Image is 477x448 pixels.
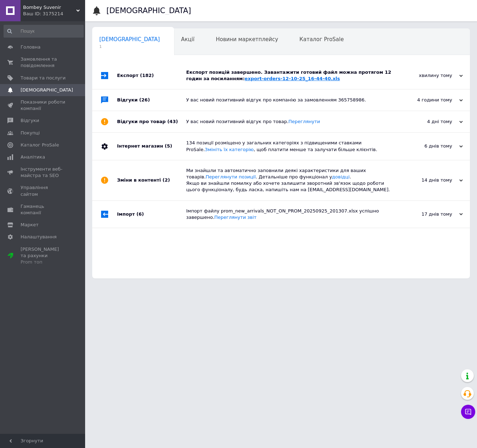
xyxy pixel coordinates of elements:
[167,119,178,124] span: (43)
[186,140,392,153] div: 134 позиції розміщено у загальних категоріях з підвищеними ставками ProSale. , щоб платити менше ...
[162,177,170,183] span: (2)
[4,25,84,38] input: Пошук
[117,160,186,200] div: Зміни в контенті
[21,259,66,265] div: Prom топ
[21,154,45,160] span: Аналітика
[186,69,392,82] div: Експорт позицій завершено. Завантажити готовий файл можна протягом 12 годин за посиланням:
[299,36,344,43] span: Каталог ProSale
[137,211,144,217] span: (6)
[392,177,463,183] div: 14 днів тому
[392,72,463,79] div: хвилину тому
[140,73,154,78] span: (182)
[21,130,40,136] span: Покупці
[186,208,392,221] div: Імпорт файлу prom_new_arrivals_NOT_ON_PROM_20250925_201307.xlsx успішно завершено.
[21,56,66,69] span: Замовлення та повідомлення
[461,405,475,419] button: Чат з покупцем
[186,118,392,125] div: У вас новий позитивний відгук про товар.
[205,147,254,152] a: Змініть їх категорію
[21,166,66,179] span: Інструменти веб-майстра та SEO
[214,215,256,220] a: Переглянути звіт
[181,36,195,43] span: Акції
[186,167,392,193] div: Ми знайшли та автоматично заповнили деякі характеристики для ваших товарів. . Детальніше про функ...
[99,36,160,43] span: [DEMOGRAPHIC_DATA]
[392,143,463,149] div: 6 днів тому
[21,246,66,266] span: [PERSON_NAME] та рахунки
[186,97,392,103] div: У вас новий позитивний відгук про компанію за замовленням 365758986.
[288,119,320,124] a: Переглянути
[117,133,186,160] div: Інтернет магазин
[21,87,73,93] span: [DEMOGRAPHIC_DATA]
[99,44,160,49] span: 1
[21,44,40,50] span: Головна
[332,174,350,179] a: довідці
[21,203,66,216] span: Гаманець компанії
[117,89,186,111] div: Відгуки
[206,174,256,179] a: Переглянути позиції
[165,143,172,149] span: (5)
[21,99,66,112] span: Показники роботи компанії
[23,4,76,11] span: Bombey Suvenir
[106,6,191,15] h1: [DEMOGRAPHIC_DATA]
[245,76,340,81] a: export-orders-12-10-25_16-44-40.xls
[21,75,66,81] span: Товари та послуги
[21,117,39,124] span: Відгуки
[117,201,186,228] div: Імпорт
[21,184,66,197] span: Управління сайтом
[392,118,463,125] div: 4 дні тому
[117,111,186,132] div: Відгуки про товар
[23,11,85,17] div: Ваш ID: 3175214
[21,142,59,148] span: Каталог ProSale
[21,222,39,228] span: Маркет
[117,62,186,89] div: Експорт
[392,97,463,103] div: 4 години тому
[392,211,463,217] div: 17 днів тому
[139,97,150,103] span: (26)
[216,36,278,43] span: Новини маркетплейсу
[21,234,57,240] span: Налаштування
